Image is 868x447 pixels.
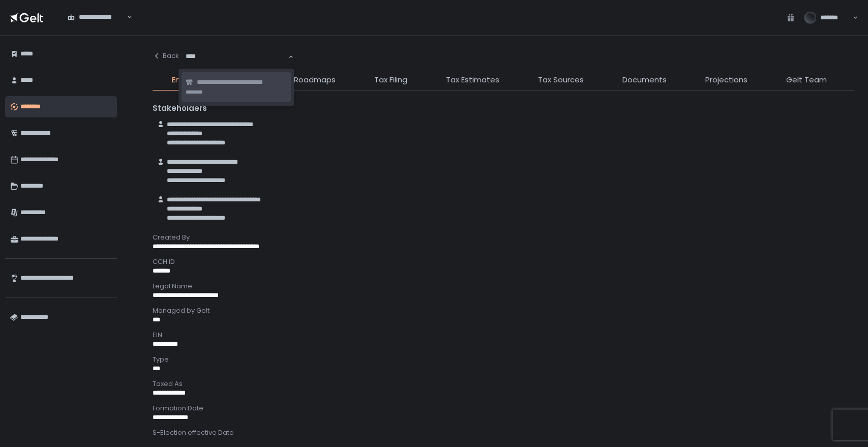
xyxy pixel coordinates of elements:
div: Taxed As [153,379,854,389]
span: Gelt Team [786,74,827,86]
input: Search for option [186,51,287,62]
input: Search for option [68,22,126,32]
span: Tax Estimates [446,74,499,86]
span: Tax Sources [538,74,584,86]
button: Back [153,46,179,66]
div: Created By [153,233,854,242]
div: Legal Name [153,282,854,291]
div: Type [153,355,854,364]
span: Projections [705,74,747,86]
div: Back [153,51,179,61]
span: Entity [172,74,193,86]
span: Roadmaps [294,74,336,86]
div: CCH ID [153,257,854,266]
span: Documents [622,74,667,86]
div: Search for option [61,7,132,28]
div: Formation Date [153,404,854,413]
span: Tax Filing [374,74,407,86]
div: Search for option [179,46,293,67]
div: EIN [153,331,854,340]
div: Managed by Gelt [153,306,854,315]
div: S-Election effective Date [153,428,854,437]
div: Stakeholders [153,103,854,114]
